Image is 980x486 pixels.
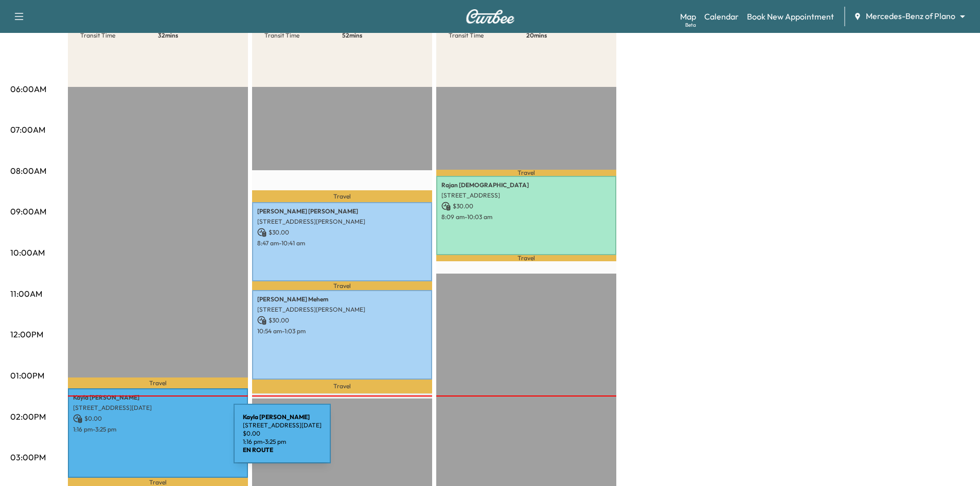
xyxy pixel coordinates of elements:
p: 01:00PM [10,369,44,382]
p: $ 0.00 [73,414,243,423]
p: Kayla [PERSON_NAME] [73,393,243,402]
p: Travel [252,380,432,393]
p: [STREET_ADDRESS][PERSON_NAME] [257,305,427,314]
p: 10:00AM [10,246,45,259]
p: 06:00AM [10,83,46,95]
p: 8:09 am - 10:03 am [441,213,611,221]
p: 1:16 pm - 3:25 pm [73,425,243,434]
p: Transit Time [449,31,526,40]
a: MapBeta [680,10,696,23]
p: [STREET_ADDRESS][DATE] [243,421,322,429]
p: $ 30.00 [257,228,427,237]
p: 12:00PM [10,328,43,340]
p: $ 0.00 [243,429,322,438]
p: 11:00AM [10,287,42,300]
b: EN ROUTE [243,446,273,454]
p: [STREET_ADDRESS][DATE] [73,404,243,412]
p: 07:00AM [10,123,45,136]
p: Transit Time [264,31,342,40]
p: $ 30.00 [441,202,611,211]
a: Book New Appointment [747,10,834,23]
p: 20 mins [526,31,604,40]
p: Rajan [DEMOGRAPHIC_DATA] [441,181,611,189]
a: Calendar [704,10,739,23]
span: Mercedes-Benz of Plano [866,10,955,22]
p: 32 mins [158,31,236,40]
p: 02:00PM [10,410,46,423]
p: [PERSON_NAME] Mehem [257,295,427,303]
p: Travel [252,281,432,290]
p: 8:47 am - 10:41 am [257,239,427,247]
p: 1:16 pm - 3:25 pm [243,438,322,446]
p: 03:00PM [10,451,46,463]
img: Curbee Logo [466,9,515,24]
div: Beta [685,21,696,29]
p: 52 mins [342,31,420,40]
p: [STREET_ADDRESS][PERSON_NAME] [257,218,427,226]
p: 10:54 am - 1:03 pm [257,327,427,335]
p: [PERSON_NAME] [PERSON_NAME] [257,207,427,215]
p: Travel [252,190,432,202]
p: $ 30.00 [257,316,427,325]
p: Travel [436,170,616,176]
p: 09:00AM [10,205,46,218]
p: Transit Time [80,31,158,40]
p: Travel [68,377,248,389]
p: [STREET_ADDRESS] [441,191,611,200]
p: Travel [436,255,616,261]
p: 08:00AM [10,165,46,177]
b: Kayla [PERSON_NAME] [243,413,310,421]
